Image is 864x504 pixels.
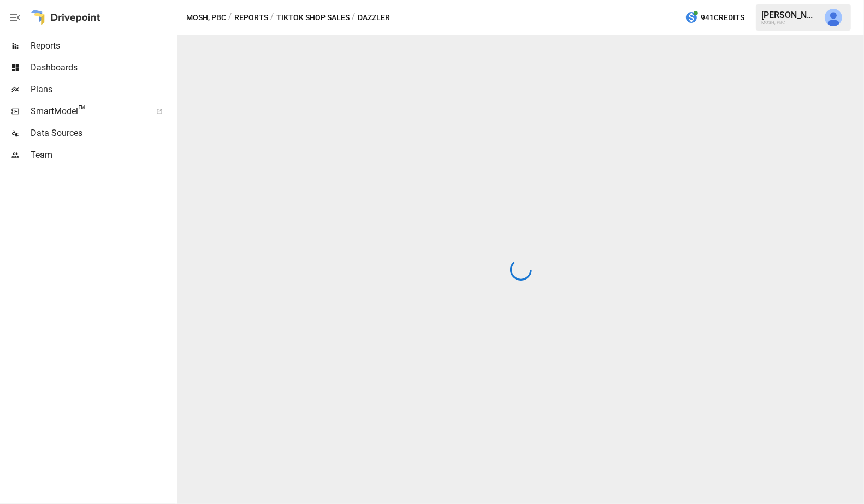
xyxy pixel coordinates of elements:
[270,11,274,25] div: /
[31,83,175,96] span: Plans
[78,103,86,117] span: ™
[31,127,175,140] span: Data Sources
[31,61,175,74] span: Dashboards
[825,9,842,26] img: Jeff Gamsey
[680,8,749,28] button: 941Credits
[31,149,175,162] span: Team
[228,11,232,25] div: /
[818,2,849,33] button: Jeff Gamsey
[186,11,226,25] button: MOSH, PBC
[234,11,268,25] button: Reports
[31,39,175,52] span: Reports
[352,11,356,25] div: /
[761,20,818,25] div: MOSH, PBC
[276,11,350,25] button: TikTok Shop Sales
[701,11,744,25] span: 941 Credits
[761,10,818,20] div: [PERSON_NAME]
[31,105,144,118] span: SmartModel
